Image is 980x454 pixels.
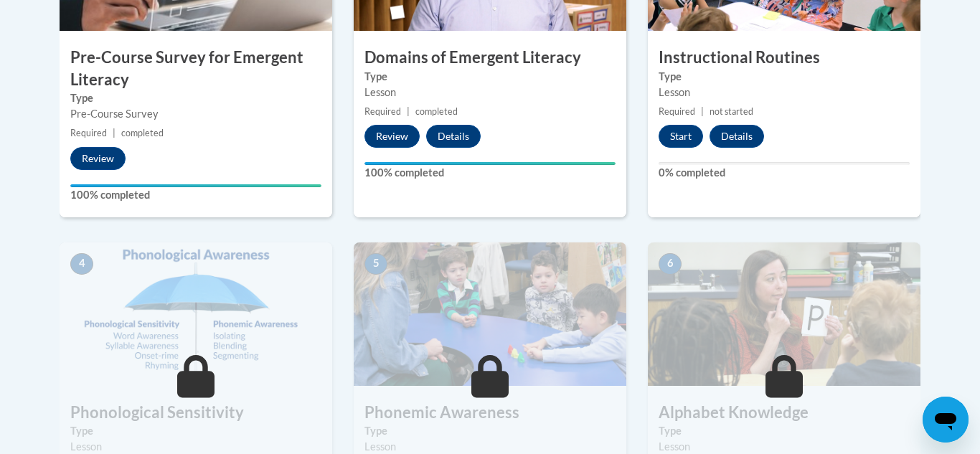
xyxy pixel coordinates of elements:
[710,125,764,148] button: Details
[354,402,626,424] h3: Phonemic Awareness
[710,106,753,117] span: not started
[121,128,164,138] span: completed
[648,47,920,69] h3: Instructional Routines
[648,242,920,386] img: Course Image
[923,397,969,443] iframe: Button to launch messaging window
[659,69,910,85] label: Type
[70,423,321,439] label: Type
[659,165,910,181] label: 0% completed
[70,253,93,275] span: 4
[113,128,116,138] span: |
[659,125,703,148] button: Start
[70,106,321,122] div: Pre-Course Survey
[60,47,332,91] h3: Pre-Course Survey for Emergent Literacy
[354,242,626,386] img: Course Image
[659,253,682,275] span: 6
[415,106,458,117] span: completed
[60,402,332,424] h3: Phonological Sensitivity
[364,85,616,100] div: Lesson
[659,423,910,439] label: Type
[60,242,332,386] img: Course Image
[364,423,616,439] label: Type
[364,253,387,275] span: 5
[70,128,107,138] span: Required
[648,402,920,424] h3: Alphabet Knowledge
[659,106,695,117] span: Required
[354,47,626,69] h3: Domains of Emergent Literacy
[70,147,126,170] button: Review
[701,106,704,117] span: |
[364,69,616,85] label: Type
[70,184,321,187] div: Your progress
[659,85,910,100] div: Lesson
[426,125,481,148] button: Details
[407,106,410,117] span: |
[364,125,420,148] button: Review
[70,187,321,203] label: 100% completed
[364,106,401,117] span: Required
[70,90,321,106] label: Type
[364,165,616,181] label: 100% completed
[364,162,616,165] div: Your progress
